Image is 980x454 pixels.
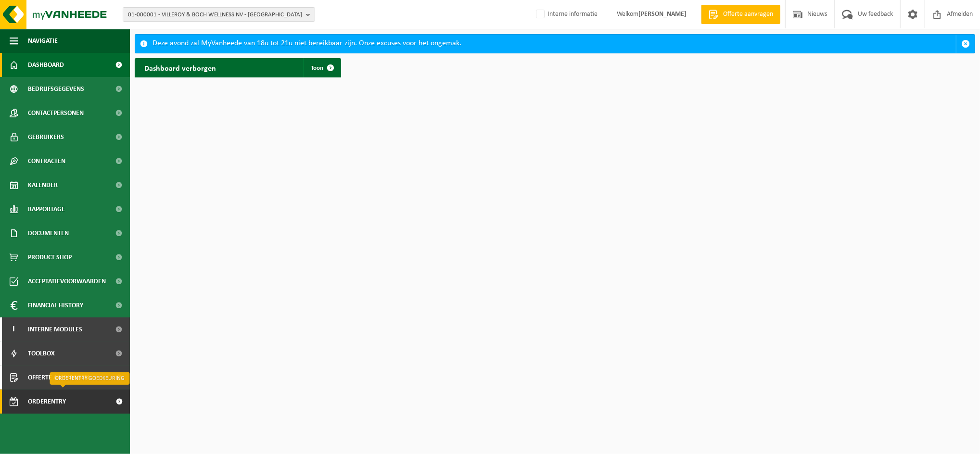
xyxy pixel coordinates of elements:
h2: Dashboard verborgen [135,58,226,77]
span: Documenten [28,221,69,245]
span: Financial History [28,293,83,317]
span: Orderentry Goedkeuring [28,390,109,414]
span: Contracten [28,149,65,173]
span: Rapportage [28,197,65,221]
span: Gebruikers [28,125,64,149]
button: 01-000001 - VILLEROY & BOCH WELLNESS NV - [GEOGRAPHIC_DATA] [123,7,315,22]
span: Kalender [28,173,58,197]
span: Toolbox [28,341,55,366]
span: Product Shop [28,245,72,269]
strong: [PERSON_NAME] [638,11,687,18]
span: Navigatie [28,29,58,53]
span: 01-000001 - VILLEROY & BOCH WELLNESS NV - [GEOGRAPHIC_DATA] [128,8,302,22]
span: I [10,317,18,341]
div: Deze avond zal MyVanheede van 18u tot 21u niet bereikbaar zijn. Onze excuses voor het ongemak. [153,35,956,53]
span: Dashboard [28,53,64,77]
span: Interne modules [28,317,82,341]
span: Toon [311,65,323,71]
span: Acceptatievoorwaarden [28,269,106,293]
span: Offerte aanvragen [721,10,776,19]
a: Toon [303,58,340,77]
span: Offerte aanvragen [28,366,89,390]
span: Bedrijfsgegevens [28,77,84,101]
a: Offerte aanvragen [701,5,780,24]
label: Interne informatie [534,7,598,22]
span: Contactpersonen [28,101,84,125]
